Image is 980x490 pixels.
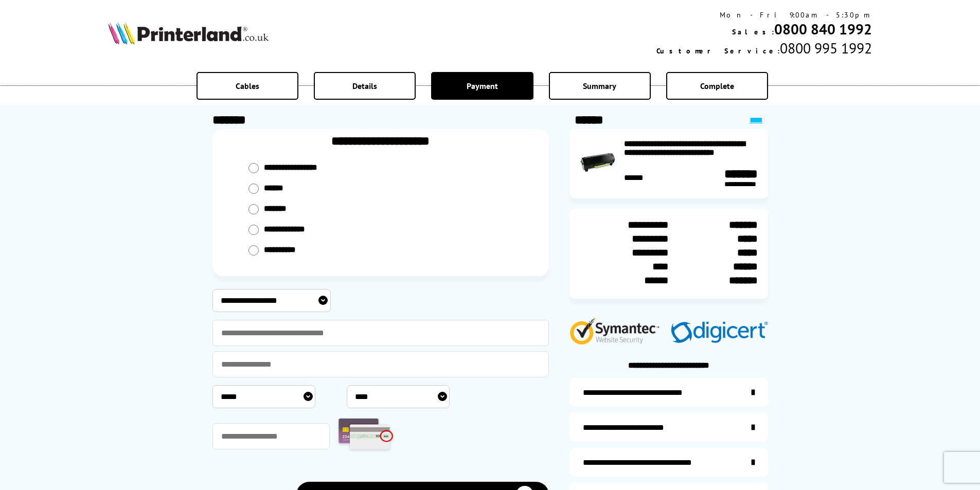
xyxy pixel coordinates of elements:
[700,81,734,91] span: Complete
[732,27,774,37] span: Sales:
[780,39,872,58] span: 0800 995 1992
[352,81,377,91] span: Details
[656,10,872,20] div: Mon - Fri 9:00am - 5:30pm
[569,448,768,477] a: additional-cables
[656,46,780,56] span: Customer Service:
[583,81,616,91] span: Summary
[108,22,269,44] img: Printerland Logo
[467,81,498,91] span: Payment
[774,20,872,39] a: 0800 840 1992
[236,81,259,91] span: Cables
[569,378,768,407] a: additional-ink
[569,413,768,442] a: items-arrive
